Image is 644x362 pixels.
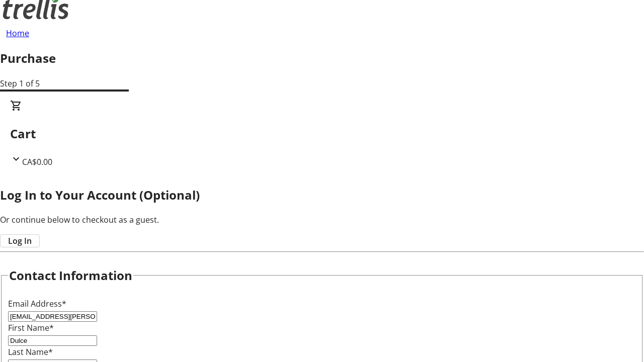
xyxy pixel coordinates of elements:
[10,125,634,143] h2: Cart
[8,235,32,247] span: Log In
[8,346,53,357] label: Last Name*
[8,298,66,309] label: Email Address*
[22,156,52,167] span: CA$0.00
[9,266,132,285] h2: Contact Information
[10,100,634,168] div: CartCA$0.00
[8,322,54,333] label: First Name*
